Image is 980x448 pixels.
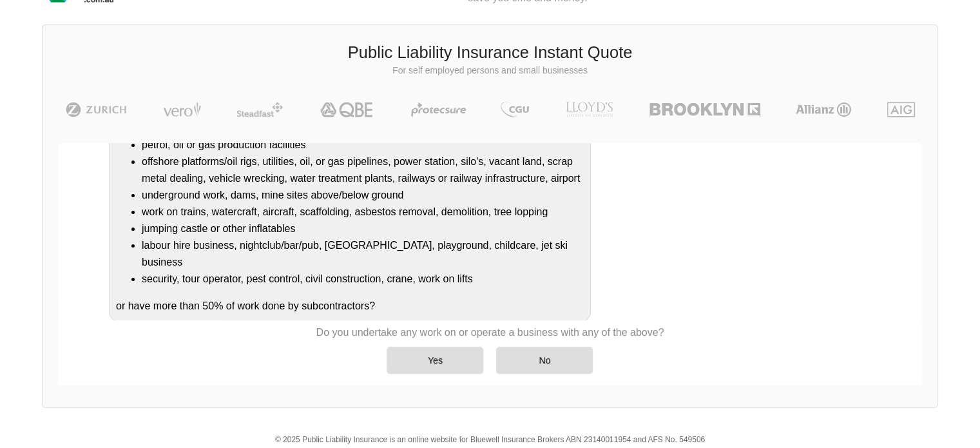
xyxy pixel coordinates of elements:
[387,347,483,374] div: Yes
[231,102,288,117] img: Steadfast | Public Liability Insurance
[495,102,534,117] img: CGU | Public Liability Insurance
[142,204,584,220] li: work on trains, watercraft, aircraft, scaffolding, asbestos removal, demolition, tree lopping
[882,102,920,117] img: AIG | Public Liability Insurance
[52,41,928,64] h3: Public Liability Insurance Instant Quote
[157,102,207,117] img: Vero | Public Liability Insurance
[316,326,664,340] p: Do you undertake any work on or operate a business with any of the above?
[644,102,765,117] img: Brooklyn | Public Liability Insurance
[559,102,620,117] img: LLOYD's | Public Liability Insurance
[52,64,928,77] p: For self employed persons and small businesses
[142,137,584,153] li: petrol, oil or gas production facilities
[789,102,858,117] img: Allianz | Public Liability Insurance
[109,96,591,322] div: Do you undertake any work on or operate a business that is/has a: or have more than 50% of work d...
[142,220,584,237] li: jumping castle or other inflatables
[60,102,133,117] img: Zurich | Public Liability Insurance
[142,153,584,187] li: offshore platforms/oil rigs, utilities, oil, or gas pipelines, power station, silo's, vacant land...
[142,187,584,204] li: underground work, dams, mine sites above/below ground
[496,347,593,374] div: No
[406,102,471,117] img: Protecsure | Public Liability Insurance
[142,237,584,271] li: labour hire business, nightclub/bar/pub, [GEOGRAPHIC_DATA], playground, childcare, jet ski business
[142,271,584,287] li: security, tour operator, pest control, civil construction, crane, work on lifts
[312,102,382,117] img: QBE | Public Liability Insurance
